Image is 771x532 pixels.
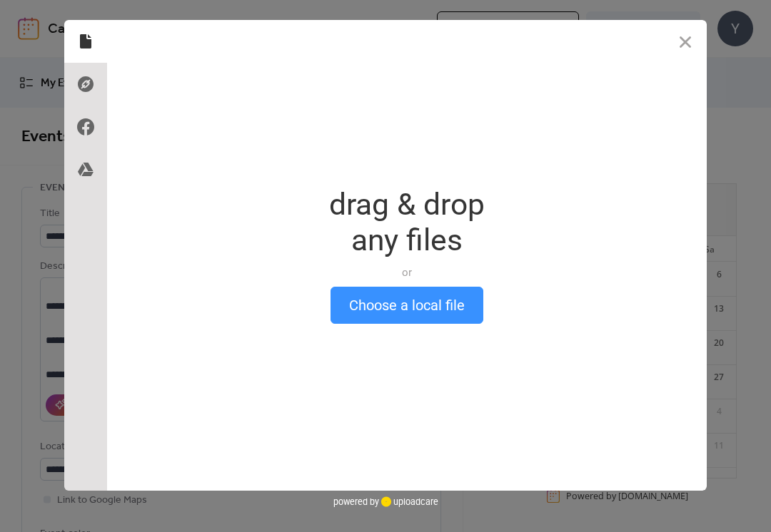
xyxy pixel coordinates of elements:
[333,491,438,512] div: powered by
[64,63,107,106] div: Direct Link
[64,148,107,191] div: Google Drive
[331,287,483,324] button: Choose a local file
[379,496,438,507] a: uploadcare
[329,265,485,280] div: or
[64,106,107,148] div: Facebook
[329,187,485,258] div: drag & drop any files
[64,20,107,63] div: Local Files
[664,20,707,63] button: Close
